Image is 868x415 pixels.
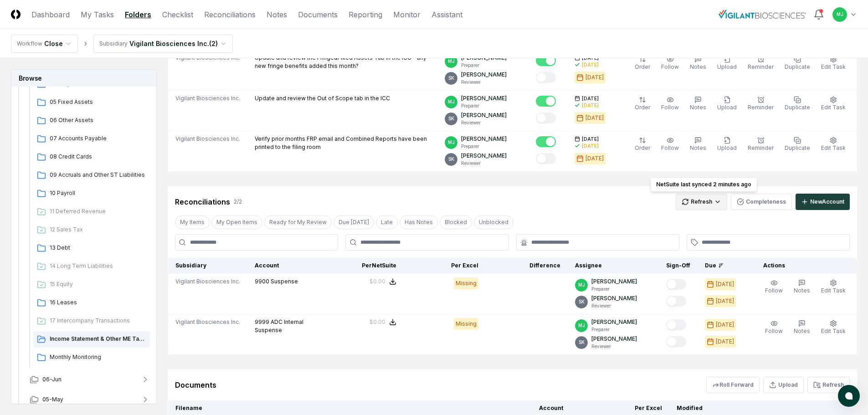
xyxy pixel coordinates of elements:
a: Documents [298,9,338,20]
span: Follow [661,104,679,111]
span: Edit Task [821,287,846,294]
button: Notes [688,54,708,73]
p: Reviewer [461,119,507,126]
div: $0.00 [370,318,385,326]
div: Account [255,261,314,270]
div: Actions [756,261,850,270]
button: Refresh [676,194,727,210]
span: Order [635,63,650,70]
span: 9900 [255,278,269,285]
button: 06-Jun [22,369,157,389]
span: 05-May [42,395,63,404]
a: Income Statement & Other ME Tasks [33,331,150,348]
nav: breadcrumb [11,35,233,53]
button: Mark complete [666,296,686,307]
button: Edit Task [819,277,847,297]
button: Follow [659,94,681,113]
h3: Browse [11,70,156,87]
button: Mark complete [666,279,686,290]
span: Notes [794,287,810,294]
button: Duplicate [783,94,812,113]
span: MJ [578,322,585,329]
a: 15 Equity [33,277,150,293]
p: Update and review the Fringe&Fixed Assets Tab in the ICC - any new fringe benefits added this month? [255,54,430,70]
span: 17 Intercompany Transactions [50,317,146,325]
a: 14 Long Term Liabilities [33,258,150,275]
div: 07-[DATE] [22,20,157,369]
span: SK [579,298,585,305]
span: Vigilant Biosciences Inc. [175,318,240,326]
span: MJ [448,139,455,146]
a: 10 Payroll [33,185,150,202]
a: Dashboard [31,9,70,20]
a: Assistant [431,9,462,20]
span: Vigilant Biosciences Inc. [175,94,240,102]
div: [DATE] [586,73,604,82]
button: Upload [715,94,739,113]
div: [DATE] [716,297,734,305]
span: 16 Leases [50,298,146,307]
button: MJ [832,6,848,23]
a: 11 Deferred Revenue [33,204,150,220]
img: Logo [11,10,21,19]
span: ADC Internal Suspense [255,318,303,333]
button: Reminder [746,135,776,154]
span: MJ [578,282,585,288]
span: Duplicate [785,104,810,111]
div: Missing [454,318,478,330]
span: Order [635,144,650,151]
button: Mark complete [536,72,556,83]
p: Preparer [461,62,507,69]
button: $0.00 [370,318,396,326]
button: Order [633,135,652,154]
button: Notes [688,94,708,113]
span: 08 Credit Cards [50,153,146,161]
p: Reviewer [461,160,507,167]
span: [DATE] [582,95,599,102]
span: Follow [661,63,679,70]
p: Preparer [461,102,507,109]
button: Mark complete [666,336,686,347]
p: [PERSON_NAME] [591,335,637,343]
button: Ready for My Review [264,215,332,229]
img: Vigilant Biosciences logo [719,10,806,18]
div: [DATE] [582,61,599,68]
span: SK [448,156,454,163]
span: Edit Task [821,63,846,70]
span: Duplicate [785,144,810,151]
th: Sign-Off [659,258,698,274]
div: [DATE] [582,143,599,149]
button: Edit Task [819,318,847,337]
p: Preparer [461,143,507,150]
button: Mark complete [536,153,556,164]
span: Follow [661,144,679,151]
a: My Tasks [81,9,114,20]
span: Edit Task [821,328,846,334]
p: [PERSON_NAME] [461,135,507,143]
button: Follow [659,135,681,154]
a: 17 Intercompany Transactions [33,313,150,329]
a: 16 Leases [33,295,150,311]
span: Reminder [748,63,774,70]
button: Late [376,215,398,229]
div: [DATE] [586,114,604,122]
th: Subsidiary [168,258,248,274]
a: 08 Credit Cards [33,149,150,165]
button: Order [633,54,652,73]
button: atlas-launcher [838,385,860,407]
p: Preparer [591,286,637,292]
a: 06 Other Assets [33,113,150,129]
span: 12 Sales Tax [50,225,146,234]
button: Edit Task [819,54,847,73]
span: [DATE] [582,136,599,143]
p: Update and review the Out of Scope tab in the ICC [255,94,390,102]
div: 2 / 2 [234,198,242,206]
button: Mark complete [536,96,556,107]
a: Monitor [393,9,421,20]
button: Due Today [334,215,374,229]
button: Notes [688,135,708,154]
button: Upload [763,377,804,393]
span: Reminder [748,144,774,151]
p: [PERSON_NAME] [461,152,507,160]
button: Edit Task [819,94,847,113]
